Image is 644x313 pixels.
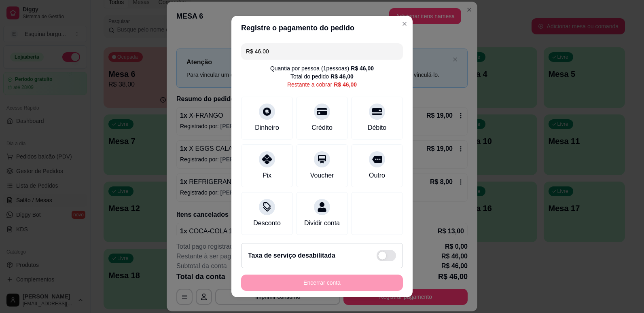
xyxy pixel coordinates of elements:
[311,123,333,133] div: Crédito
[287,80,357,89] div: Restante a cobrar
[253,218,281,228] div: Desconto
[398,17,411,30] button: Close
[369,171,385,180] div: Outro
[255,123,279,133] div: Dinheiro
[231,16,413,40] header: Registre o pagamento do pedido
[334,80,357,89] div: R$ 46,00
[351,64,374,72] div: R$ 46,00
[248,251,335,260] h2: Taxa de serviço desabilitada
[304,218,340,228] div: Dividir conta
[310,171,334,180] div: Voucher
[290,72,354,80] div: Total do pedido
[263,171,271,180] div: Pix
[270,64,374,72] div: Quantia por pessoa ( 1 pessoas)
[246,43,398,59] input: Ex.: hambúrguer de cordeiro
[330,72,354,80] div: R$ 46,00
[368,123,386,133] div: Débito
